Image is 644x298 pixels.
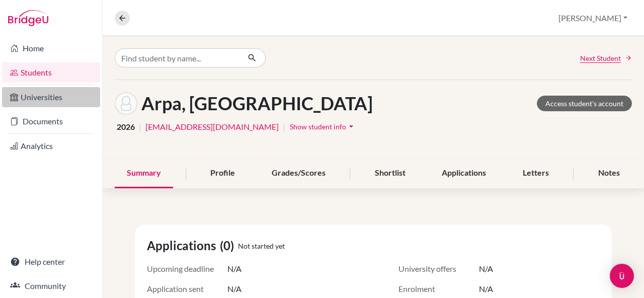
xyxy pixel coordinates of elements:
a: Community [2,276,100,296]
span: | [283,121,285,133]
div: Profile [198,159,247,188]
div: Letters [511,159,561,188]
button: [PERSON_NAME] [554,9,632,28]
span: Applications [147,237,220,255]
span: Not started yet [238,241,285,251]
a: Universities [2,87,100,107]
div: Applications [430,159,498,188]
div: Notes [586,159,632,188]
img: Bridge-U [8,10,48,26]
img: Leyla Arpa's avatar [115,92,137,115]
span: | [139,121,141,133]
h1: Arpa, [GEOGRAPHIC_DATA] [141,93,373,114]
a: Home [2,38,100,58]
a: Students [2,62,100,83]
div: Shortlist [363,159,418,188]
span: N/A [479,283,493,295]
span: 2026 [117,121,135,133]
div: Grades/Scores [260,159,338,188]
span: (0) [220,237,238,255]
div: Summary [115,159,173,188]
span: Enrolment [398,283,479,295]
span: Show student info [290,122,346,131]
a: Analytics [2,136,100,156]
a: Documents [2,111,100,131]
a: Access student's account [537,96,632,111]
span: University offers [398,263,479,275]
i: arrow_drop_down [346,121,356,131]
a: Next Student [580,53,632,63]
a: [EMAIL_ADDRESS][DOMAIN_NAME] [145,121,279,133]
span: Next Student [580,53,621,63]
span: N/A [227,263,242,275]
span: Upcoming deadline [147,263,227,275]
a: Help center [2,252,100,272]
button: Show student infoarrow_drop_down [289,119,357,134]
div: Open Intercom Messenger [610,264,634,288]
span: N/A [227,283,242,295]
span: N/A [479,263,493,275]
input: Find student by name... [115,48,239,67]
span: Application sent [147,283,227,295]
